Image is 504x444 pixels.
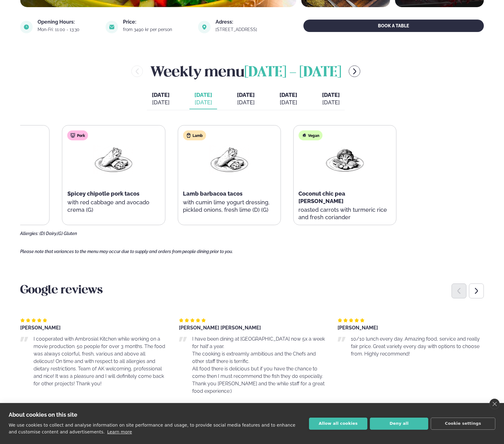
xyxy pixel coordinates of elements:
a: link [216,26,276,33]
img: Vegan.png [325,145,365,174]
div: [PERSON_NAME] [PERSON_NAME] [179,325,325,330]
p: All food there is delicious but if you have the chance to come then I must recommend the fish the... [192,365,325,380]
img: Vegan.svg [302,133,306,138]
span: I cooperated with Ambrosial Kitchen while working on a movie production. 50 people for over 3 mon... [34,336,165,387]
span: [DATE] [194,91,212,99]
img: Wraps.png [209,145,249,174]
p: The cooking is extreamly ambitious and the Chefs and other staff there is terrific. [192,350,325,365]
h2: Weekly menu [150,61,341,81]
span: (D) Dairy, [39,231,57,236]
div: Adress: [216,20,276,25]
img: image alt [198,21,211,33]
div: [PERSON_NAME] [338,325,484,330]
div: [DATE] [152,99,170,106]
span: [DATE] - [DATE] [244,66,341,79]
h3: Google reviews [20,283,484,298]
div: [DATE] [322,99,340,106]
button: BOOK A TABLE [303,20,484,32]
button: Allow all cookies [309,418,367,430]
div: [DATE] [279,99,297,106]
div: Mon-Fri: 11:00 - 13:30 [38,27,98,32]
img: image alt [20,21,33,33]
span: Coconut chic pea [PERSON_NAME] [298,190,345,204]
span: [DATE] [152,92,170,98]
span: Allergies: [20,231,39,236]
div: Pork [67,130,88,140]
img: pork.svg [70,133,75,138]
button: menu-btn-left [131,66,143,77]
div: Next slide [469,283,484,298]
div: Lamb [183,130,206,140]
button: [DATE] [DATE] [275,89,302,109]
p: I have been dining at [GEOGRAPHIC_DATA] now 5x a week for half a year. [192,335,325,350]
a: Learn more [107,429,132,434]
p: We use cookies to collect and analyse information on site performance and usage, to provide socia... [9,423,295,434]
div: Price: [123,20,191,25]
p: Thank you [PERSON_NAME] and the while staff for a great food experience:) [192,380,325,395]
img: Lamb.svg [186,133,191,138]
span: [DATE] [237,92,255,98]
a: close [489,399,500,409]
span: (G) Gluten [57,231,77,236]
img: Wraps.png [94,145,134,174]
span: [DATE] [279,92,297,98]
div: [PERSON_NAME] [20,325,166,330]
span: 10/10 lunch every day. Amazing food, service and really fair price. Great variety every day with ... [351,336,480,357]
div: from 3490 kr per person [123,27,191,32]
div: [DATE] [237,99,255,106]
span: Please note that variances to the menu may occur due to supply and orders from people dining prio... [20,249,233,254]
p: roasted carrots with turmeric rice and fresh coriander [298,206,391,221]
span: Spicey chipotle pork tacos [67,190,139,197]
button: [DATE] [DATE] [189,89,217,109]
strong: About cookies on this site [9,411,77,418]
button: [DATE] [DATE] [317,89,345,109]
img: image alt [106,21,118,33]
p: with red cabbage and avocado crema (G) [67,199,160,214]
div: Previous slide [452,283,466,298]
button: [DATE] [DATE] [232,89,260,109]
div: [DATE] [194,99,212,106]
span: Lamb barbacoa tacos [183,190,243,197]
button: menu-btn-right [349,66,360,77]
div: Vegan [298,130,322,140]
span: [DATE] [322,92,340,98]
button: Cookie settings [431,418,495,430]
p: with cumin lime yogurt dressing, pickled onions, fresh lime (D) (G) [183,199,275,214]
div: Opening Hours: [38,20,98,25]
button: Deny all [370,418,428,430]
button: [DATE] [DATE] [147,89,175,109]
